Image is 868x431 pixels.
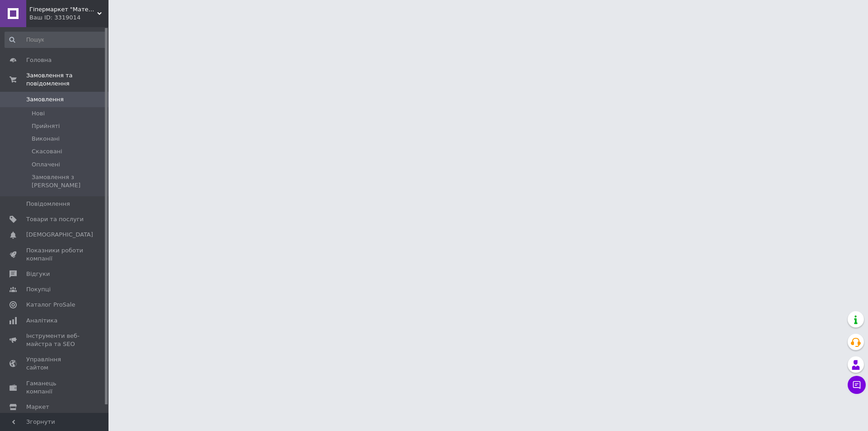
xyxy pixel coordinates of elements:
[26,95,64,104] span: Замовлення
[26,270,50,278] span: Відгуки
[26,71,108,88] span: Замовлення та повідомлення
[26,200,70,208] span: Повідомлення
[26,379,84,396] span: Гаманець компанії
[29,5,97,14] span: Гіпермаркет "Материк"
[29,14,108,22] div: Ваш ID: 3319014
[26,285,51,294] span: Покупці
[32,161,60,169] span: Оплачені
[32,147,62,156] span: Скасовані
[26,332,84,348] span: Інструменти веб-майстра та SEO
[32,122,60,130] span: Прийняті
[26,355,84,372] span: Управління сайтом
[32,135,60,143] span: Виконані
[26,215,84,223] span: Товари та послуги
[26,246,84,263] span: Показники роботи компанії
[848,376,866,394] button: Чат з покупцем
[5,32,107,48] input: Пошук
[32,173,106,189] span: Замовлення з [PERSON_NAME]
[26,301,75,309] span: Каталог ProSale
[26,56,52,64] span: Головна
[26,403,49,411] span: Маркет
[26,317,57,325] span: Аналітика
[26,231,93,239] span: [DEMOGRAPHIC_DATA]
[32,109,45,118] span: Нові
